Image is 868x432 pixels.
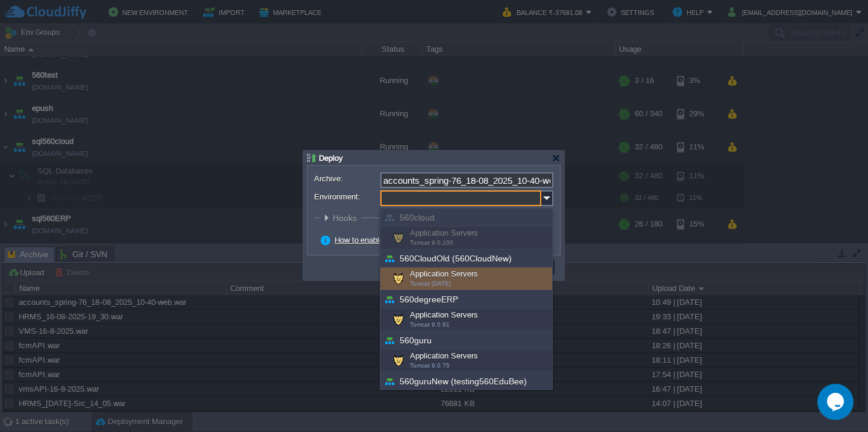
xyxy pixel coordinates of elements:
div: 560cloud [380,208,552,227]
iframe: chat widget [817,384,856,420]
span: Tomcat 9.0.91 [410,321,450,328]
div: Application Servers [380,227,552,249]
span: Tomcat 9.0.100 [410,239,453,246]
div: Application Servers [380,268,552,290]
span: Hooks [333,213,360,223]
label: Environment: [314,190,379,203]
label: Archive: [314,172,379,185]
div: Application Servers [380,308,552,331]
a: How to enable zero-downtime deployment [335,236,479,245]
div: Application Servers [380,349,552,372]
span: Tomcat 9.0.75 [410,362,450,369]
div: 560guruNew (testing560EduBee) [380,372,552,390]
div: 560degreeERP [380,290,552,308]
span: Deploy [319,154,343,163]
div: 560CloudOld (560CloudNew) [380,249,552,268]
span: Tomcat [DATE] [410,280,451,287]
div: 560guru [380,331,552,349]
